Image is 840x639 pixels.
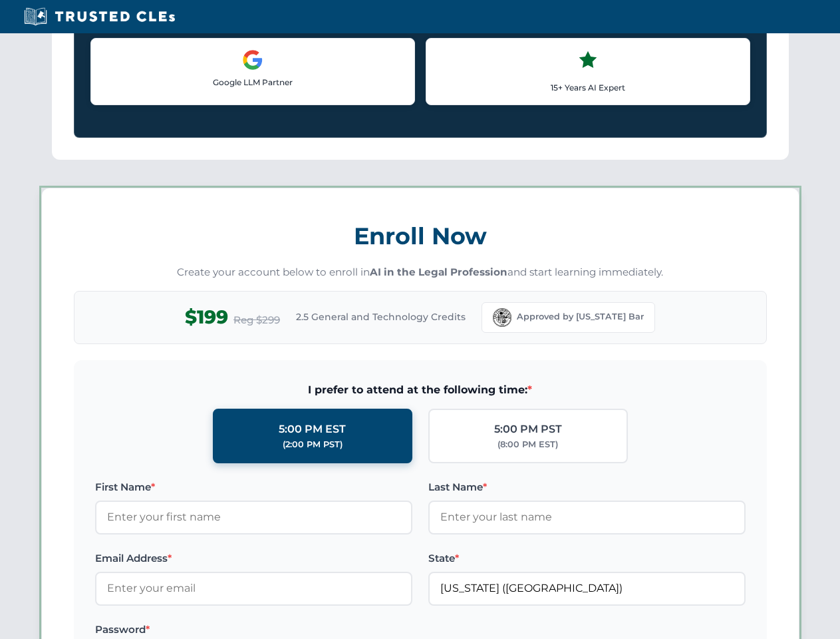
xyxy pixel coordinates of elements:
span: I prefer to attend at the following time: [95,381,746,399]
p: Create your account below to enroll in and start learning immediately. [74,265,767,280]
label: Password [95,622,412,638]
span: 2.5 General and Technology Credits [296,310,466,324]
div: 5:00 PM EST [279,421,346,438]
input: Enter your email [95,572,412,605]
div: 5:00 PM PST [494,421,562,438]
span: Reg $299 [233,312,280,328]
label: First Name [95,479,412,495]
input: Enter your last name [428,501,746,534]
input: Florida (FL) [428,572,746,605]
strong: AI in the Legal Profession [370,266,507,278]
img: Google [242,49,263,71]
img: Trusted CLEs [20,7,179,27]
input: Enter your first name [95,501,412,534]
label: Email Address [95,550,412,566]
label: Last Name [428,479,746,495]
label: State [428,550,746,566]
p: 15+ Years AI Expert [437,81,739,94]
span: Approved by [US_STATE] Bar [517,310,644,323]
p: Google LLM Partner [102,76,404,89]
h3: Enroll Now [74,215,767,257]
img: Florida Bar [493,308,511,327]
div: (2:00 PM PST) [283,438,343,451]
div: (8:00 PM EST) [497,438,558,451]
span: $199 [185,302,228,332]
